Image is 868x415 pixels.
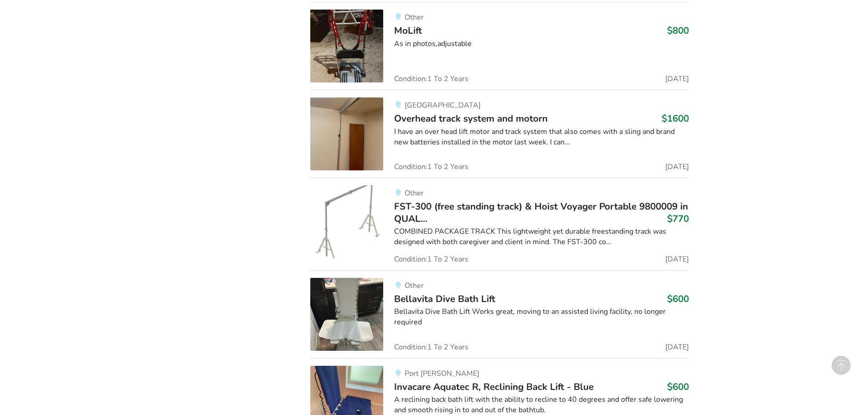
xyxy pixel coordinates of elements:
[405,100,481,110] span: [GEOGRAPHIC_DATA]
[310,278,383,351] img: bathroom safety-bellavita dive bath lift
[405,369,479,379] span: Port [PERSON_NAME]
[405,12,424,22] span: Other
[394,343,468,351] span: Condition: 1 To 2 Years
[665,75,689,82] span: [DATE]
[405,188,424,198] span: Other
[394,380,594,393] span: Invacare Aquatec R, Reclining Back Lift - Blue
[394,226,689,247] div: COMBINED PACKAGE TRACK This lightweight yet durable freestanding track was designed with both car...
[310,97,383,170] img: transfer aids-overhead track system and motorn
[394,112,548,125] span: Overhead track system and motorn
[405,281,424,291] span: Other
[394,200,688,225] span: FST-300 (free standing track) & Hoist Voyager Portable 9800009 in QUAL...
[394,292,495,305] span: Bellavita Dive Bath Lift
[394,24,422,37] span: MoLift
[662,113,689,124] h3: $1600
[310,2,689,90] a: transfer aids-moliftOtherMoLift$800As in photos,adjustableCondition:1 To 2 Years[DATE]
[665,163,689,170] span: [DATE]
[667,25,689,36] h3: $800
[394,39,689,49] div: As in photos,adjustable
[310,270,689,358] a: bathroom safety-bellavita dive bath liftOtherBellavita Dive Bath Lift$600Bellavita Dive Bath Lift...
[310,178,689,270] a: transfer aids-fst-300 (free standing track) & hoist voyager portable 9800009 in qualicum beach , ...
[665,256,689,263] span: [DATE]
[394,307,689,328] div: Bellavita Dive Bath Lift Works great, moving to an assisted living facility, no longer required
[665,343,689,351] span: [DATE]
[667,293,689,305] h3: $600
[310,10,383,82] img: transfer aids-molift
[667,213,689,225] h3: $770
[394,127,689,148] div: I have an over head lift motor and track system that also comes with a sling and brand new batter...
[394,75,468,82] span: Condition: 1 To 2 Years
[394,256,468,263] span: Condition: 1 To 2 Years
[667,381,689,393] h3: $600
[394,163,468,170] span: Condition: 1 To 2 Years
[310,185,383,258] img: transfer aids-fst-300 (free standing track) & hoist voyager portable 9800009 in qualicum beach , bc
[310,90,689,178] a: transfer aids-overhead track system and motorn[GEOGRAPHIC_DATA]Overhead track system and motorn$1...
